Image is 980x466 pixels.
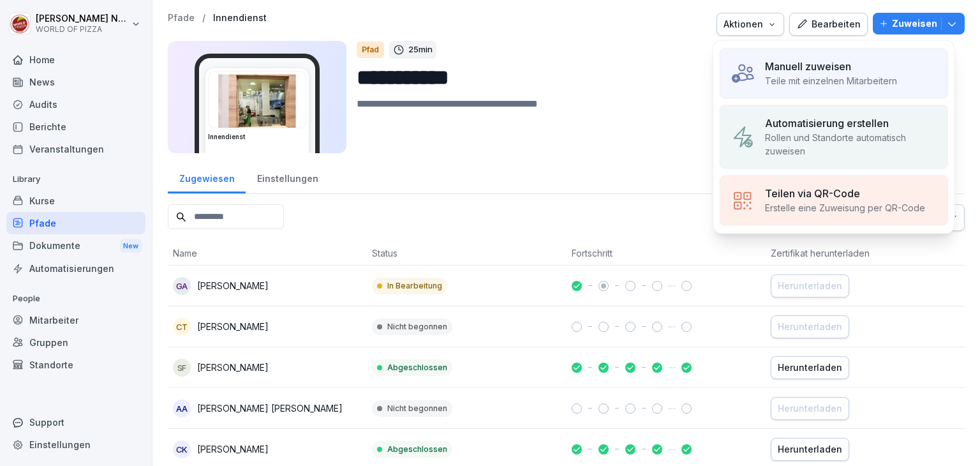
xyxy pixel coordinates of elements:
[771,315,849,338] button: Herunterladen
[778,402,842,416] div: Herunterladen
[765,116,889,131] p: Automatisierung erstellen
[6,257,145,280] a: Automatisierungen
[6,411,145,433] div: Support
[197,361,269,374] p: [PERSON_NAME]
[567,241,766,266] th: Fortschritt
[168,13,195,24] a: Pfade
[173,277,191,295] div: GA
[6,116,145,138] a: Berichte
[716,13,784,36] button: Aktionen
[36,13,129,24] p: [PERSON_NAME] Natusch
[6,49,145,71] a: Home
[731,124,755,149] img: assign_automation.svg
[197,279,269,292] p: [PERSON_NAME]
[173,318,191,336] div: CT
[765,131,937,158] p: Rollen und Standorte automatisch zuweisen
[173,400,191,417] div: AA
[168,161,246,193] a: Zugewiesen
[202,13,205,24] p: /
[6,289,145,309] p: People
[873,13,965,34] button: Zuweisen
[387,321,447,333] p: Nicht begonnen
[6,212,145,234] a: Pfade
[173,359,191,377] div: SF
[387,444,447,455] p: Abgeschlossen
[197,402,343,415] p: [PERSON_NAME] [PERSON_NAME]
[6,309,145,331] a: Mitarbeiter
[120,239,142,253] div: New
[36,25,129,34] p: WORLD OF PIZZA
[168,241,367,266] th: Name
[771,397,849,420] button: Herunterladen
[6,93,145,116] a: Audits
[197,320,269,333] p: [PERSON_NAME]
[771,356,849,379] button: Herunterladen
[6,433,145,456] a: Einstellungen
[765,201,925,214] p: Erstelle eine Zuweisung per QR-Code
[173,440,191,458] div: CK
[357,41,384,58] div: Pfad
[408,43,433,56] p: 25 min
[892,17,937,31] p: Zuweisen
[246,161,329,193] a: Einstellungen
[197,442,269,456] p: [PERSON_NAME]
[387,403,447,414] p: Nicht begonnen
[208,132,306,142] h3: Innendienst
[778,279,842,293] div: Herunterladen
[6,234,145,258] a: DokumenteNew
[765,74,897,87] p: Teile mit einzelnen Mitarbeitern
[6,138,145,160] a: Veranstaltungen
[778,320,842,334] div: Herunterladen
[778,361,842,375] div: Herunterladen
[387,362,447,373] p: Abgeschlossen
[6,169,145,190] p: Library
[213,13,267,24] a: Innendienst
[6,354,145,376] a: Standorte
[6,190,145,212] a: Kurse
[387,280,442,292] p: In Bearbeitung
[6,331,145,354] a: Gruppen
[796,17,861,31] div: Bearbeiten
[367,241,566,266] th: Status
[771,438,849,461] button: Herunterladen
[766,241,965,266] th: Zertifikat herunterladen
[731,188,755,213] img: assign_qrCode.svg
[209,71,306,128] img: b0q5luht1dcruwhey7rialzf.png
[724,17,777,31] div: Aktionen
[778,442,842,456] div: Herunterladen
[731,61,755,86] img: assign_manual.svg
[6,234,145,258] div: Dokumente
[765,59,851,74] p: Manuell zuweisen
[771,274,849,297] button: Herunterladen
[6,71,145,93] a: News
[765,186,860,201] p: Teilen via QR-Code
[789,13,868,36] button: Bearbeiten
